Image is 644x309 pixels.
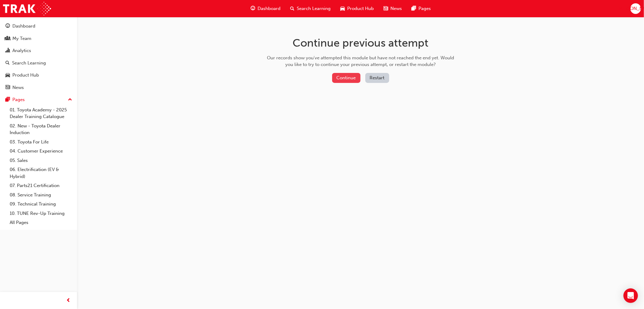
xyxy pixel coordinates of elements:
[623,288,638,303] div: Open Intercom Messenger
[335,2,379,15] a: car-iconProduct Hub
[12,23,35,30] div: Dashboard
[5,48,10,54] span: chart-icon
[7,165,75,181] a: 06. Electrification (EV & Hybrid)
[5,97,10,103] span: pages-icon
[5,36,10,41] span: people-icon
[5,61,10,66] span: search-icon
[7,199,75,209] a: 09. Technical Training
[7,137,75,147] a: 03. Toyota For Life
[7,181,75,190] a: 07. Parts21 Certification
[12,96,25,103] div: Pages
[7,121,75,137] a: 02. New - Toyota Dealer Induction
[285,2,335,15] a: search-iconSearch Learning
[265,54,456,68] div: Our records show you've attempted this module but have not reached the end yet. Would you like to...
[2,33,75,44] a: My Team
[7,218,75,227] a: All Pages
[418,5,431,12] span: Pages
[265,36,456,50] h1: Continue previous attempt
[12,47,31,54] div: Analytics
[3,2,51,15] img: Trak
[12,60,46,67] div: Search Learning
[365,73,389,83] button: Restart
[251,5,255,12] span: guage-icon
[2,19,75,94] button: DashboardMy TeamAnalyticsSearch LearningProduct HubNews
[407,2,436,15] a: pages-iconPages
[332,73,360,83] button: Continue
[246,2,285,15] a: guage-iconDashboard
[390,5,402,12] span: News
[379,2,407,15] a: news-iconNews
[2,58,75,69] a: Search Learning
[2,70,75,81] a: Product Hub
[7,105,75,121] a: 01. Toyota Academy - 2025 Dealer Training Catalogue
[412,5,416,12] span: pages-icon
[12,84,24,91] div: News
[258,5,280,12] span: Dashboard
[7,190,75,200] a: 08. Service Training
[5,85,10,90] span: news-icon
[5,24,10,29] span: guage-icon
[68,96,72,104] span: up-icon
[5,73,10,78] span: car-icon
[347,5,374,12] span: Product Hub
[12,72,39,79] div: Product Hub
[7,146,75,156] a: 04. Customer Experience
[2,21,75,32] a: Dashboard
[290,5,294,12] span: search-icon
[12,35,31,42] div: My Team
[7,209,75,218] a: 10. TUNE Rev-Up Training
[2,94,75,105] button: Pages
[66,297,71,304] span: prev-icon
[340,5,345,12] span: car-icon
[2,45,75,56] a: Analytics
[2,82,75,93] a: News
[383,5,388,12] span: news-icon
[7,156,75,165] a: 05. Sales
[297,5,331,12] span: Search Learning
[630,3,641,14] button: [PERSON_NAME]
